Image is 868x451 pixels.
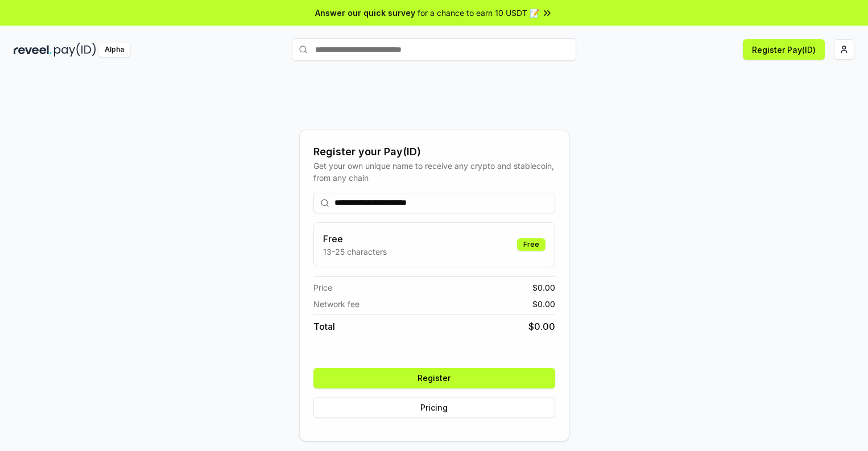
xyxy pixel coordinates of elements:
[532,282,555,293] span: $ 0.00
[313,368,555,388] button: Register
[313,320,335,333] span: Total
[313,298,359,310] span: Network fee
[528,320,555,333] span: $ 0.00
[418,7,539,19] span: for a chance to earn 10 USDT 📝
[313,282,332,293] span: Price
[323,232,387,246] h3: Free
[98,43,130,57] div: Alpha
[14,43,52,57] img: reveel_dark
[313,160,555,184] div: Get your own unique name to receive any crypto and stablecoin, from any chain
[532,298,555,310] span: $ 0.00
[54,43,96,57] img: pay_id
[313,144,555,160] div: Register your Pay(ID)
[315,7,415,19] span: Answer our quick survey
[313,398,555,418] button: Pricing
[323,246,387,258] p: 13-25 characters
[743,39,825,60] button: Register Pay(ID)
[517,238,545,251] div: Free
